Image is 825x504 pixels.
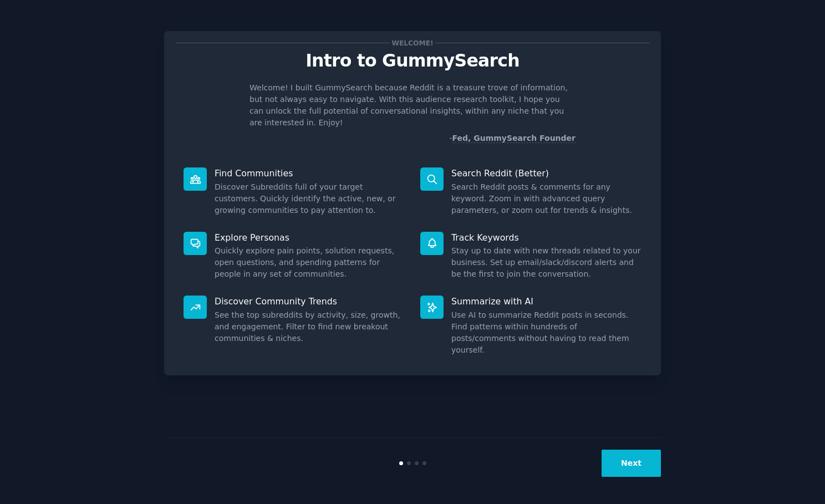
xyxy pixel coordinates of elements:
[602,450,661,477] button: Next
[215,296,405,307] p: Discover Community Trends
[215,167,405,179] p: Find Communities
[451,232,641,243] p: Track Keywords
[215,309,405,344] dd: See the top subreddits by activity, size, growth, and engagement. Filter to find new breakout com...
[215,232,405,243] p: Explore Personas
[452,134,576,143] a: Fed, GummySearch Founder
[449,133,576,144] div: -
[451,245,641,280] dd: Stay up to date with new threads related to your business. Set up email/slack/discord alerts and ...
[451,296,641,307] p: Summarize with AI
[451,309,641,356] dd: Use AI to summarize Reddit posts in seconds. Find patterns within hundreds of posts/comments with...
[215,181,405,216] dd: Discover Subreddits full of your target customers. Quickly identify the active, new, or growing c...
[215,245,405,280] dd: Quickly explore pain points, solution requests, open questions, and spending patterns for people ...
[451,167,641,179] p: Search Reddit (Better)
[390,37,435,49] span: Welcome!
[176,51,649,70] p: Intro to GummySearch
[249,82,576,129] p: Welcome! I built GummySearch because Reddit is a treasure trove of information, but not always ea...
[451,181,641,216] dd: Search Reddit posts & comments for any keyword. Zoom in with advanced query parameters, or zoom o...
